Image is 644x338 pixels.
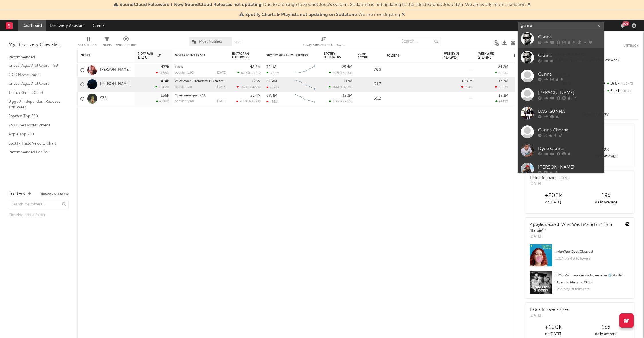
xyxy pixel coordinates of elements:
[250,100,260,103] span: -33.9 %
[332,86,340,89] span: 366k
[580,324,633,331] div: 18 x
[161,94,169,98] div: 166k
[9,212,69,219] div: Click to add a folder.
[240,86,247,89] span: -47k
[116,41,136,48] div: A&R Pipeline
[495,85,508,89] div: -9.67 %
[175,66,226,69] div: Tears
[580,192,633,199] div: 19 x
[266,65,276,69] div: 72.1M
[292,77,318,92] svg: Chart title
[478,52,500,59] span: Weekly UK Streams
[499,80,508,83] div: 17.7M
[234,41,241,44] button: Save
[398,37,441,46] input: Search...
[266,80,277,83] div: 87.9M
[342,65,352,69] div: 25.4M
[499,94,508,98] div: 18.1M
[358,81,381,88] div: 71.7
[600,88,638,95] div: 64.4k
[252,80,261,83] div: 125M
[527,3,531,7] span: Dismiss
[518,141,604,160] a: Dyce Gunna
[555,286,630,293] div: 12.2k playlist followers
[518,22,604,29] input: Search for artists
[358,52,372,59] div: Jump Score
[530,222,621,234] div: 2 playlists added
[555,248,630,255] div: # 4 on Pop Goes Classical
[217,71,226,74] div: [DATE]
[236,100,261,103] div: ( )
[387,54,430,58] div: Folders
[100,82,130,87] a: [PERSON_NAME]
[333,72,340,75] span: 202k
[555,272,630,286] div: # 26 on Nouveautés de la semaine 💿 Playlist Nouvelle Musique 2025
[102,41,112,48] div: Filters
[324,52,344,59] div: Spotify Followers
[358,67,381,74] div: 75.0
[292,63,318,77] svg: Chart title
[527,331,580,338] div: on [DATE]
[462,80,473,83] div: 63.8M
[498,65,508,69] div: 24.2M
[341,72,351,75] span: +59.3 %
[18,20,46,31] a: Dashboard
[266,54,309,57] div: Spotify Monthly Listeners
[530,313,569,319] div: [DATE]
[495,100,508,103] div: +142 %
[344,80,352,83] div: 117M
[518,122,604,141] a: Gunna Chorna
[9,80,63,87] a: Critical Algo/Viral Chart
[444,52,464,59] span: Weekly US Streams
[266,71,279,75] div: 3.68M
[161,65,169,69] div: 477k
[530,223,613,233] a: "What Was I Made For? (from "Barbie")"
[530,234,621,240] div: [DATE]
[530,181,569,187] div: [DATE]
[9,201,69,209] input: Search for folders...
[518,67,604,85] a: Gunna
[292,92,318,106] svg: Chart title
[9,62,63,69] a: Critical Algo/Viral Chart - GB
[240,100,249,103] span: -15.9k
[621,23,625,28] button: 99+
[217,100,226,103] div: [DATE]
[495,71,508,75] div: +14.3 %
[329,85,352,89] div: ( )
[9,149,63,155] a: Recommended For You
[138,52,156,59] span: 7-Day Fans Added
[266,86,279,89] div: -698k
[9,98,63,110] a: Biggest Independent Releases This Week
[333,100,339,103] span: 179k
[518,29,604,48] a: Gunna
[266,100,278,104] div: -361k
[580,199,633,206] div: daily average
[175,86,192,89] div: popularity: 0
[175,80,226,83] div: Wildflower (Orchestral (D3lt4 arrang.)
[100,96,107,101] a: SZA
[237,71,261,75] div: ( )
[199,40,222,44] span: Most Notified
[77,34,98,51] div: Edit Columns
[538,108,601,115] div: BAG GUNNA
[580,153,633,159] div: daily average
[518,85,604,104] a: [PERSON_NAME]
[237,85,261,89] div: ( )
[402,13,405,17] span: Dismiss
[538,33,601,40] div: Gunna
[358,95,381,102] div: 66.2
[329,71,352,75] div: ( )
[302,41,345,48] div: 7-Day Fans Added (7-Day Fans Added)
[580,146,633,153] div: 5 x
[9,72,63,78] a: OCC Newest Adds
[538,145,601,152] div: Dyce Gunna
[619,82,633,86] span: +1.04 %
[80,54,123,57] div: Artist
[623,43,638,49] button: Untrack
[175,94,206,97] a: Open Arms (just SZA)
[538,164,601,171] div: [PERSON_NAME]
[580,331,633,338] div: daily average
[46,20,89,31] a: Discovery Assistant
[9,113,63,119] a: Shazam Top 200
[622,21,629,26] div: 99 +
